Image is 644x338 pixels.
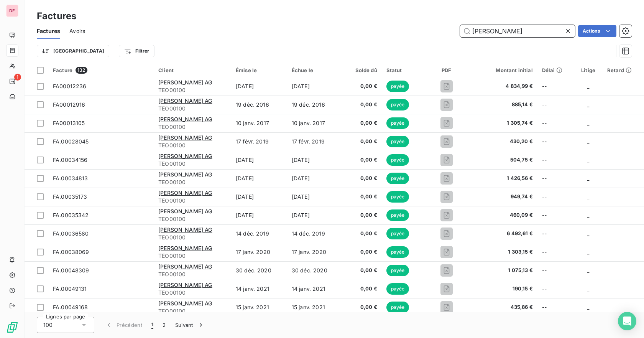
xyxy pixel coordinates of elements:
[292,67,339,73] div: Échue le
[158,252,227,260] span: TEO00100
[428,67,465,73] div: PDF
[158,226,212,233] span: [PERSON_NAME] AG
[53,267,89,274] span: FA.00048309
[231,96,287,114] td: 19 déc. 2016
[348,303,377,311] span: 0,00 €
[542,67,569,73] div: Délai
[100,317,147,333] button: Précédent
[386,209,409,221] span: payée
[348,67,377,73] div: Solde dû
[587,267,589,274] span: _
[231,77,287,96] td: [DATE]
[348,101,377,109] span: 0,00 €
[287,188,343,206] td: [DATE]
[53,212,89,218] span: FA.00035342
[386,191,409,203] span: payée
[231,169,287,188] td: [DATE]
[386,99,409,110] span: payée
[474,230,533,237] span: 6 492,61 €
[587,138,589,145] span: _
[587,285,589,292] span: _
[537,224,574,243] td: --
[158,67,227,73] div: Client
[348,230,377,237] span: 0,00 €
[287,151,343,169] td: [DATE]
[158,282,212,288] span: [PERSON_NAME] AG
[158,234,227,241] span: TEO00100
[287,77,343,96] td: [DATE]
[287,261,343,280] td: 30 déc. 2020
[53,230,89,237] span: FA.00036580
[158,289,227,297] span: TEO00100
[158,116,212,122] span: [PERSON_NAME] AG
[158,171,212,178] span: [PERSON_NAME] AG
[474,156,533,164] span: 504,75 €
[587,175,589,181] span: _
[474,303,533,311] span: 435,86 €
[53,67,72,73] span: Facture
[287,114,343,132] td: 10 janv. 2017
[474,193,533,201] span: 949,74 €
[14,74,21,81] span: 1
[231,206,287,224] td: [DATE]
[287,169,343,188] td: [DATE]
[231,280,287,298] td: 14 janv. 2021
[348,138,377,145] span: 0,00 €
[158,307,227,315] span: TEO00100
[158,105,227,112] span: TEO00100
[158,134,212,141] span: [PERSON_NAME] AG
[158,86,227,94] span: TEO00100
[53,249,89,255] span: FA.00038069
[537,169,574,188] td: --
[386,246,409,258] span: payée
[158,317,170,333] button: 2
[348,211,377,219] span: 0,00 €
[348,285,377,293] span: 0,00 €
[587,101,589,108] span: _
[348,248,377,256] span: 0,00 €
[474,138,533,145] span: 430,20 €
[171,317,209,333] button: Suivant
[53,157,88,163] span: FA.00034156
[587,249,589,255] span: _
[460,25,575,37] input: Rechercher
[607,67,639,73] div: Retard
[348,156,377,164] span: 0,00 €
[386,81,409,92] span: payée
[231,114,287,132] td: 10 janv. 2017
[537,280,574,298] td: --
[587,230,589,237] span: _
[348,267,377,274] span: 0,00 €
[587,120,589,126] span: _
[587,304,589,310] span: _
[474,101,533,109] span: 885,14 €
[474,119,533,127] span: 1 305,74 €
[287,206,343,224] td: [DATE]
[386,265,409,276] span: payée
[158,153,212,159] span: [PERSON_NAME] AG
[43,321,53,329] span: 100
[587,83,589,89] span: _
[618,312,636,330] div: Open Intercom Messenger
[386,283,409,295] span: payée
[537,298,574,317] td: --
[231,132,287,151] td: 17 févr. 2019
[287,298,343,317] td: 15 janv. 2021
[147,317,158,333] button: 1
[537,96,574,114] td: --
[158,300,212,307] span: [PERSON_NAME] AG
[158,97,212,104] span: [PERSON_NAME] AG
[158,245,212,251] span: [PERSON_NAME] AG
[231,224,287,243] td: 14 déc. 2019
[537,77,574,96] td: --
[158,178,227,186] span: TEO00100
[53,193,87,200] span: FA.00035173
[6,321,18,333] img: Logo LeanPay
[474,82,533,90] span: 4 834,99 €
[53,285,87,292] span: FA.00049131
[158,215,227,223] span: TEO00100
[578,25,616,37] button: Actions
[6,5,18,17] div: DE
[474,267,533,274] span: 1 075,13 €
[287,132,343,151] td: 17 févr. 2019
